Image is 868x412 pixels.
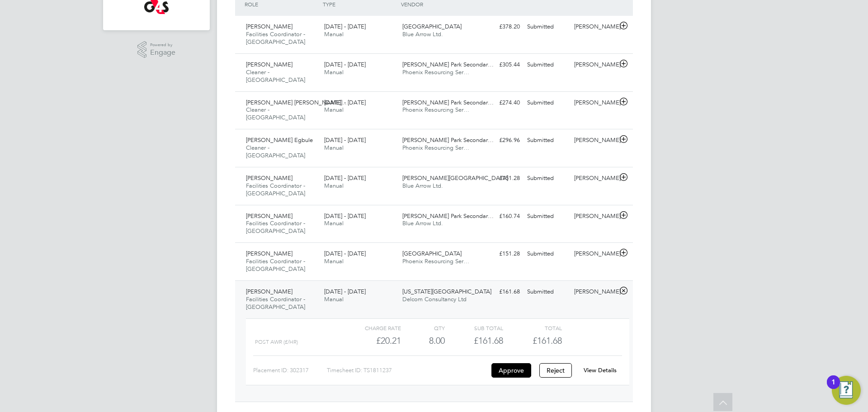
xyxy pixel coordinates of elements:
span: £161.68 [533,335,562,346]
span: Manual [324,106,344,114]
span: [DATE] - [DATE] [324,23,366,30]
span: Facilities Coordinator - [GEOGRAPHIC_DATA] [246,257,305,273]
span: Phoenix Resourcing Ser… [402,257,469,265]
span: Manual [324,182,344,189]
span: [PERSON_NAME] [246,212,292,220]
div: [PERSON_NAME] [571,171,618,186]
div: Submitted [524,246,571,261]
span: TYPE [323,0,335,8]
span: ROLE [245,0,258,8]
span: Blue Arrow Ltd. [402,182,443,189]
div: [PERSON_NAME] [571,284,618,299]
button: Reject [539,363,572,378]
div: £378.20 [476,19,524,34]
div: £305.44 [476,57,524,72]
div: £20.21 [343,333,401,348]
span: [DATE] - [DATE] [324,136,366,144]
div: [PERSON_NAME] [571,133,618,148]
span: [PERSON_NAME][GEOGRAPHIC_DATA] [402,174,508,182]
span: Manual [324,257,344,265]
span: Facilities Coordinator - [GEOGRAPHIC_DATA] [246,219,305,235]
span: Powered by [150,41,175,49]
span: [PERSON_NAME] [PERSON_NAME]… [246,99,347,106]
span: Cleaner - [GEOGRAPHIC_DATA] [246,144,305,159]
div: Submitted [524,284,571,299]
div: 1 [831,382,835,394]
a: View Details [584,366,617,374]
span: Delcom Consultancy Ltd [402,295,467,303]
span: Cleaner - [GEOGRAPHIC_DATA] [246,106,305,121]
span: VENDOR [401,0,423,8]
span: [DATE] - [DATE] [324,288,366,295]
span: [DATE] - [DATE] [324,174,366,182]
div: QTY [401,322,445,333]
span: Facilities Coordinator - [GEOGRAPHIC_DATA] [246,295,305,311]
span: [GEOGRAPHIC_DATA] [402,23,462,30]
div: £274.40 [476,95,524,110]
span: Phoenix Resourcing Ser… [402,106,469,114]
span: [PERSON_NAME] [246,250,292,257]
button: Approve [491,363,531,378]
div: Submitted [524,209,571,224]
span: Phoenix Resourcing Ser… [402,144,469,152]
span: [DATE] - [DATE] [324,99,366,106]
a: Powered byEngage [137,41,176,58]
div: [PERSON_NAME] [571,209,618,224]
span: Cleaner - [GEOGRAPHIC_DATA] [246,68,305,84]
div: Submitted [524,171,571,186]
div: [PERSON_NAME] [571,95,618,110]
span: Facilities Coordinator - [GEOGRAPHIC_DATA] [246,182,305,197]
div: £160.74 [476,209,524,224]
span: [DATE] - [DATE] [324,212,366,220]
span: Manual [324,30,344,38]
span: [GEOGRAPHIC_DATA] [402,250,462,257]
div: Submitted [524,133,571,148]
span: [PERSON_NAME] [246,174,292,182]
div: Sub Total [445,322,503,333]
span: [PERSON_NAME] Park Secondar… [402,99,494,106]
span: [DATE] - [DATE] [324,250,366,257]
button: Open Resource Center, 1 new notification [832,376,861,405]
span: [PERSON_NAME] [246,288,292,295]
span: Facilities Coordinator - [GEOGRAPHIC_DATA] [246,30,305,46]
div: Total [503,322,561,333]
div: Timesheet ID: TS1811237 [327,363,489,378]
div: £151.28 [476,171,524,186]
span: Phoenix Resourcing Ser… [402,68,469,76]
span: [US_STATE][GEOGRAPHIC_DATA] [402,288,491,295]
div: Charge rate [343,322,401,333]
span: [DATE] - [DATE] [324,61,366,68]
span: Engage [150,49,175,57]
div: £151.28 [476,246,524,261]
span: Manual [324,144,344,152]
div: [PERSON_NAME] [571,19,618,34]
div: 8.00 [401,333,445,348]
span: [PERSON_NAME] [246,61,292,68]
span: Manual [324,219,344,227]
span: [PERSON_NAME] [246,23,292,30]
span: [PERSON_NAME] Park Secondar… [402,136,494,144]
div: Submitted [524,95,571,110]
div: Submitted [524,57,571,72]
div: [PERSON_NAME] [571,246,618,261]
span: Manual [324,295,344,303]
span: Blue Arrow Ltd. [402,219,443,227]
div: £296.96 [476,133,524,148]
span: [PERSON_NAME] Park Secondar… [402,212,494,220]
span: Blue Arrow Ltd. [402,30,443,38]
div: £161.68 [476,284,524,299]
div: Placement ID: 302317 [253,363,327,378]
div: [PERSON_NAME] [571,57,618,72]
div: £161.68 [445,333,503,348]
span: [PERSON_NAME] Egbule [246,136,313,144]
span: [PERSON_NAME] Park Secondar… [402,61,494,68]
span: Post AWR (£/HR) [255,339,298,345]
div: Submitted [524,19,571,34]
span: Manual [324,68,344,76]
